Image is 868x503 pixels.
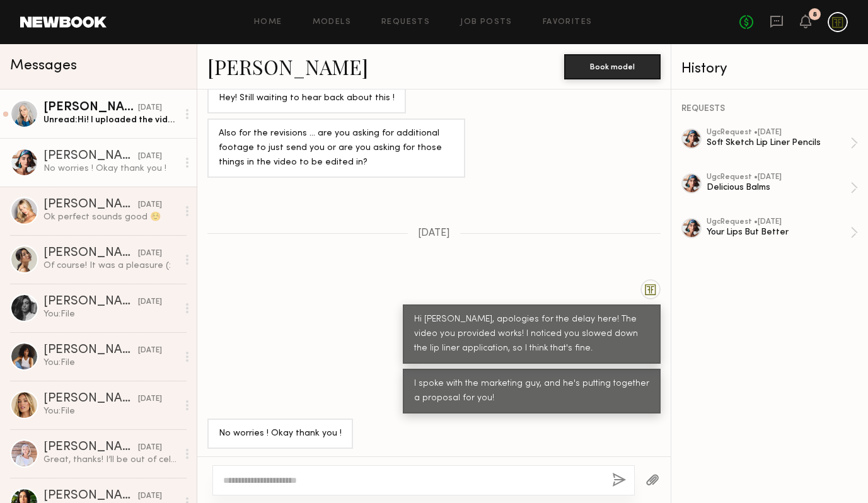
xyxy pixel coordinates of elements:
[43,247,138,260] div: [PERSON_NAME]
[43,308,178,320] div: You: File
[707,226,850,238] div: Your Lips But Better
[543,18,593,26] a: Favorites
[707,182,850,194] div: Delicious Balms
[564,54,661,79] button: Book model
[43,199,138,211] div: [PERSON_NAME]
[313,18,351,26] a: Models
[43,393,138,405] div: [PERSON_NAME]
[138,393,162,405] div: [DATE]
[138,199,162,211] div: [DATE]
[43,441,138,454] div: [PERSON_NAME]
[43,357,178,369] div: You: File
[681,62,858,76] div: History
[138,296,162,308] div: [DATE]
[10,59,77,73] span: Messages
[418,228,450,239] span: [DATE]
[43,344,138,357] div: [PERSON_NAME]
[43,211,178,223] div: Ok perfect sounds good ☺️
[707,137,850,149] div: Soft Sketch Lip Liner Pencils
[43,150,138,163] div: [PERSON_NAME]
[138,102,162,114] div: [DATE]
[707,218,850,226] div: ugc Request • [DATE]
[138,151,162,163] div: [DATE]
[43,490,138,502] div: [PERSON_NAME]
[43,454,178,466] div: Great, thanks! I’ll be out of cell service here and there but will check messages whenever I have...
[43,260,178,272] div: Of course! It was a pleasure (:
[43,405,178,417] div: You: File
[43,163,178,175] div: No worries ! Okay thank you !
[414,313,649,356] div: Hi [PERSON_NAME], apologies for the delay here! The video you provided works! I noticed you slowe...
[707,129,858,158] a: ugcRequest •[DATE]Soft Sketch Lip Liner Pencils
[707,218,858,247] a: ugcRequest •[DATE]Your Lips But Better
[707,129,850,137] div: ugc Request • [DATE]
[43,114,178,126] div: Unread: Hi! I uploaded the videos to this platform through a Google file. Thx! Love 💕 them!
[381,18,430,26] a: Requests
[414,377,649,406] div: I spoke with the marketing guy, and he's putting together a proposal for you!
[219,91,395,106] div: Hey! Still waiting to hear back about this !
[681,105,858,113] div: REQUESTS
[564,61,661,71] a: Book model
[43,296,138,308] div: [PERSON_NAME]
[219,427,342,441] div: No worries ! Okay thank you !
[813,11,817,18] div: 8
[219,127,454,170] div: Also for the revisions … are you asking for additional footage to just send you or are you asking...
[138,248,162,260] div: [DATE]
[138,490,162,502] div: [DATE]
[138,345,162,357] div: [DATE]
[254,18,282,26] a: Home
[707,173,858,202] a: ugcRequest •[DATE]Delicious Balms
[707,173,850,182] div: ugc Request • [DATE]
[43,101,138,114] div: [PERSON_NAME]
[138,442,162,454] div: [DATE]
[460,18,512,26] a: Job Posts
[207,53,368,80] a: [PERSON_NAME]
